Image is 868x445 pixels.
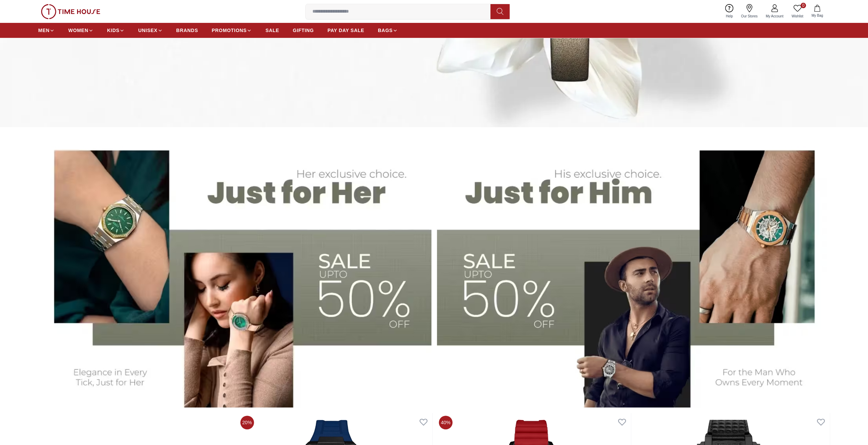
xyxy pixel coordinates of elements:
a: KIDS [107,24,124,36]
span: My Account [763,14,786,19]
img: ... [41,4,100,19]
a: PROMOTIONS [212,24,252,36]
span: SALE [265,27,279,34]
span: Our Stores [738,14,760,19]
span: BAGS [378,27,393,34]
a: WOMEN [68,24,93,36]
span: 40% [439,416,453,429]
span: GIFTING [293,27,314,34]
a: GIFTING [293,24,314,36]
span: UNISEX [138,27,157,34]
span: My Bag [809,13,826,18]
span: WOMEN [68,27,88,34]
span: MEN [38,27,49,34]
a: SALE [265,24,279,36]
a: PAY DAY SALE [327,24,364,36]
span: 0 [800,3,806,8]
a: UNISEX [138,24,162,36]
a: BAGS [378,24,398,36]
a: BRANDS [176,24,198,36]
img: Men's Watches Banner [437,134,830,407]
a: MEN [38,24,55,36]
span: PROMOTIONS [212,27,247,34]
a: 0Wishlist [788,3,807,20]
a: Our Stores [737,3,762,20]
span: BRANDS [176,27,198,34]
a: Help [722,3,737,20]
img: Women's Watches Banner [38,134,431,407]
span: KIDS [107,27,119,34]
span: Help [723,14,736,19]
span: Wishlist [789,14,806,19]
button: My Bag [807,3,827,19]
span: PAY DAY SALE [327,27,364,34]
